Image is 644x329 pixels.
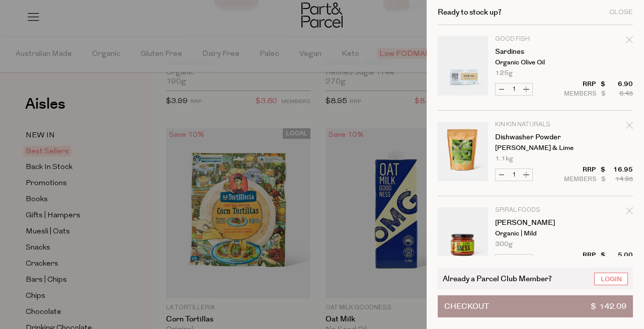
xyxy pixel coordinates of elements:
[626,35,633,48] div: Remove Sardines
[438,295,633,317] button: Checkout$ 142.09
[609,9,633,16] div: Close
[495,207,573,213] p: Spiral Foods
[495,230,573,237] p: Organic | Mild
[443,273,552,284] span: Already a Parcel Club Member?
[626,120,633,134] div: Remove Dishwasher Powder
[495,36,573,42] p: Good Fish
[438,9,502,16] h2: Ready to stock up?
[626,206,633,219] div: Remove Leve Salsa
[495,122,573,128] p: Kin Kin Naturals
[495,241,513,248] span: 300g
[508,169,520,181] input: QTY Dishwasher Powder
[594,273,628,285] a: Login
[495,155,513,162] span: 1.1kg
[591,296,626,317] span: $ 142.09
[495,219,573,226] a: [PERSON_NAME]
[508,255,520,266] input: QTY Leve Salsa
[508,84,520,95] input: QTY Sardines
[444,296,489,317] span: Checkout
[495,145,573,151] p: [PERSON_NAME] & Lime
[495,59,573,66] p: Organic Olive Oil
[495,70,513,76] span: 125g
[495,134,573,141] a: Dishwasher Powder
[495,48,573,55] a: Sardines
